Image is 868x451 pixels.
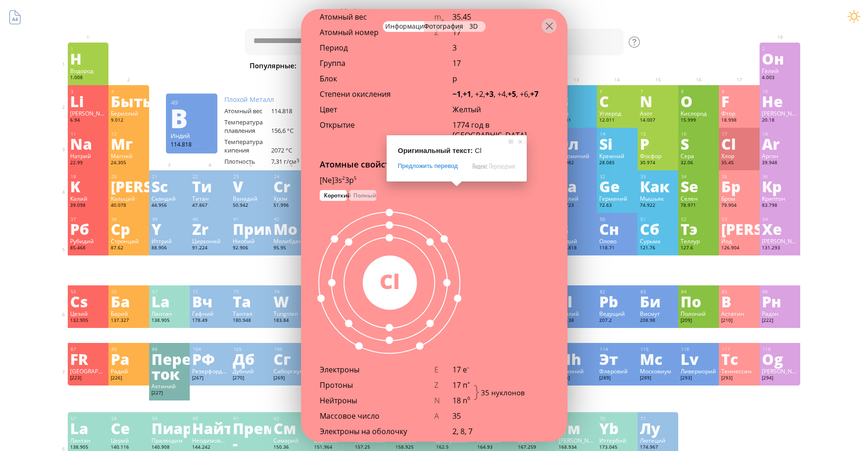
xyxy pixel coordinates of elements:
ya-tr-span: Zr [192,218,208,240]
ya-tr-span: , [461,89,463,99]
ya-tr-span: Мс [640,348,662,370]
ya-tr-span: Желтый [452,104,481,115]
ya-tr-span: Рн [762,291,781,312]
ya-tr-span: +5 [508,89,516,99]
div: 40.078 [111,202,147,210]
ya-tr-span: 3D [469,22,478,30]
div: 95.95 [273,245,309,252]
ya-tr-span: 3p [345,175,354,185]
div: 7 [640,88,676,95]
div: 20.18 [762,117,798,124]
ya-tr-span: Ta [233,291,251,312]
ya-tr-span: Ниобий [233,237,255,245]
ya-tr-span: [PERSON_NAME] [563,61,618,70]
div: 72.63 [599,202,635,210]
ya-tr-span: Нейтроны [320,395,357,406]
ya-tr-span: Talbica. [323,5,376,24]
ya-tr-span: Cl [380,266,400,296]
div: 114.818 [559,245,595,252]
ya-tr-span: Кислород [681,109,707,117]
ya-tr-span: Ce [111,417,130,439]
ya-tr-span: Полный [353,191,376,199]
div: 24.305 [111,160,147,167]
ya-tr-span: Мо [273,218,297,240]
div: 6.94 [70,117,106,124]
ya-tr-span: E [434,364,438,375]
div: 32.06 [681,160,717,167]
ya-tr-span: [PERSON_NAME] [762,109,806,117]
div: 18 [762,131,798,137]
ya-tr-span: Иттрий [151,237,172,245]
div: 50.942 [233,202,269,210]
div: 83.798 [762,202,798,210]
ya-tr-span: FR [70,348,88,370]
ya-tr-span: Сурьма [640,237,660,245]
div: 33 [640,174,676,180]
ya-tr-span: Ar [762,133,780,154]
div: 40 [193,216,228,222]
div: 92.906 [233,245,269,252]
ya-tr-span: Дубний [233,367,254,375]
div: 87.62 [111,245,147,252]
ya-tr-span: Pb [599,291,618,312]
div: 9 [722,88,757,95]
div: 28.085 [599,160,635,167]
ya-tr-span: Не [762,90,783,112]
div: 41 [233,216,269,222]
ya-tr-span: Криптон [762,195,785,202]
ya-tr-span: Мышьяк [640,195,664,202]
div: 126.904 [721,245,757,252]
div: 17 [722,131,757,137]
ya-tr-span: [PERSON_NAME] [721,218,846,240]
div: 2 [762,46,798,52]
ya-tr-span: Плотность [224,157,255,166]
div: 4 [111,88,147,95]
ya-tr-span: F [721,90,729,112]
div: 36 [762,174,798,180]
ya-tr-span: Бром [721,195,735,202]
ya-tr-span: Эт [599,348,618,370]
ya-tr-span: Олово [599,237,617,245]
div: 16 [681,131,717,137]
ya-tr-span: Неодимовый [192,436,229,444]
div: 14 [600,131,635,137]
ya-tr-span: Барий [111,310,128,317]
div: 54 [762,216,798,222]
div: 9.012 [111,117,147,124]
ya-tr-span: Cs [70,291,88,312]
ya-tr-span: Ра [111,348,129,370]
ya-tr-span: Популярные: [250,61,296,71]
div: 79.904 [721,202,757,210]
div: 13 [559,131,595,137]
div: 127.6 [681,245,717,252]
ya-tr-span: [PERSON_NAME] [559,436,603,444]
ya-tr-span: Азот [640,109,653,117]
ya-tr-span: H [70,48,82,69]
ya-tr-span: Тэ [681,218,697,240]
ya-tr-span: В [721,291,732,312]
ya-tr-span: 2072 °C [271,146,292,154]
ya-tr-span: Эл [559,133,579,154]
ya-tr-span: Примечание [233,218,336,240]
ya-tr-span: La [151,291,170,312]
div: 50 [600,216,635,222]
div: 15 [640,131,676,137]
ya-tr-span: S [681,133,689,154]
ya-tr-span: Индий [171,131,190,140]
ya-tr-span: p [452,73,457,84]
ya-tr-span: Se [681,175,698,197]
ya-tr-span: Молибден [273,237,302,245]
ya-tr-span: Гелий [762,67,779,74]
div: 11 [71,131,106,137]
div: 20 [111,174,147,180]
ya-tr-span: Cl [721,133,736,154]
div: 34 [681,174,717,180]
ya-tr-span: Кремний [599,152,624,160]
ya-tr-span: Селен [681,195,698,202]
div: 91.224 [192,245,228,252]
ya-tr-span: −1 [452,89,461,99]
div: 21 [152,174,187,180]
ya-tr-span: Рб [70,218,89,240]
ya-tr-span: Га [559,175,577,197]
div: 17 [452,58,549,68]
